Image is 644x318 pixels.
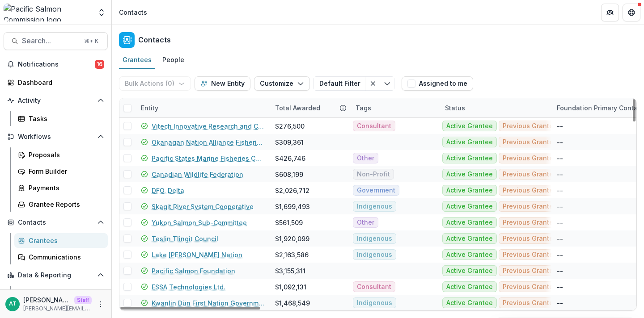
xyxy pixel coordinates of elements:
div: Contacts [119,8,147,17]
span: Active Grantee [446,187,493,194]
button: Open Activity [4,93,108,108]
a: Okanagan Nation Alliance Fisheries Department [152,138,264,147]
button: Get Help [623,4,640,21]
span: Previous Grantee [503,219,557,226]
button: Partners [601,4,619,21]
div: Status [440,98,551,117]
div: Tasks [29,114,101,123]
span: Active Grantee [446,299,493,307]
div: Grantees [29,236,101,245]
a: People [159,51,188,69]
button: Open Workflows [4,130,108,144]
div: $1,468,549 [275,298,310,308]
a: Form Builder [14,164,108,179]
span: Indigenous [357,203,392,210]
span: Non-Profit [357,171,390,178]
button: Customize [254,76,310,91]
button: Open entity switcher [95,4,108,21]
button: Bulk Actions (0) [119,76,191,91]
div: -- [557,282,563,292]
div: Tags [350,98,440,117]
div: $3,155,311 [275,266,305,276]
a: Proposals [14,147,108,162]
span: Data & Reporting [18,272,93,279]
a: Tasks [14,111,108,126]
span: Other [357,219,374,226]
div: Proposals [29,150,101,159]
div: Status [440,103,470,113]
span: Previous Grantee [503,155,557,162]
a: Grantees [14,233,108,248]
span: Active Grantee [446,267,493,275]
div: Form Builder [29,167,101,176]
button: Notifications16 [4,57,108,71]
button: More [95,299,106,310]
span: Other [357,155,374,162]
div: Total Awarded [270,98,350,117]
span: Active Grantee [446,235,493,243]
span: Active Grantee [446,171,493,178]
div: $561,509 [275,218,303,227]
span: Indigenous [357,235,392,243]
span: Government [357,187,395,194]
p: Staff [74,296,92,304]
span: Active Grantee [446,219,493,226]
button: Assigned to me [402,76,473,91]
div: Tags [350,103,377,113]
div: -- [557,250,563,259]
span: Previous Grantee [503,251,557,259]
button: Search... [4,32,108,50]
a: DFO, Delta [152,186,184,195]
button: Toggle menu [380,76,394,91]
span: Active Grantee [446,283,493,291]
div: $2,163,586 [275,250,309,259]
button: Open Contacts [4,215,108,230]
div: Payments [29,183,101,192]
span: Previous Grantee [503,299,557,307]
span: Previous Grantee [503,267,557,275]
button: Open Data & Reporting [4,268,108,282]
div: Anna Test [9,301,17,307]
span: Indigenous [357,299,392,307]
span: 16 [95,60,104,69]
span: Notifications [18,61,95,68]
div: -- [557,138,563,147]
a: Lake [PERSON_NAME] Nation [152,250,242,259]
span: Previous Grantee [503,187,557,194]
div: -- [557,298,563,308]
div: ⌘ + K [82,36,100,46]
div: Dashboard [18,78,101,87]
h2: Contacts [138,36,171,44]
a: Dashboard [14,286,108,301]
div: Total Awarded [270,103,326,113]
a: Canadian Wildlife Federation [152,170,243,179]
span: Workflows [18,133,93,141]
div: $1,699,493 [275,202,310,211]
a: Teslin Tlingit Council [152,234,218,243]
a: Grantees [119,51,155,69]
a: Kwanlin Dün First Nation Government [152,298,264,308]
img: Pacific Salmon Commission logo [4,4,92,21]
div: -- [557,186,563,195]
span: Consultant [357,283,391,291]
div: $608,199 [275,170,303,179]
span: Active Grantee [446,122,493,130]
a: Pacific States Marine Fisheries Commission [152,154,264,163]
span: Indigenous [357,251,392,259]
div: $2,026,712 [275,186,309,195]
p: [PERSON_NAME] [23,295,71,305]
span: Previous Grantee [503,122,557,130]
span: Active Grantee [446,203,493,210]
div: $309,361 [275,138,304,147]
span: Previous Grantee [503,171,557,178]
div: Entity [136,98,270,117]
span: Active Grantee [446,155,493,162]
span: Previous Grantee [503,283,557,291]
a: Grantee Reports [14,197,108,212]
div: Dashboard [29,289,101,298]
nav: breadcrumb [115,6,151,19]
div: -- [557,218,563,227]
